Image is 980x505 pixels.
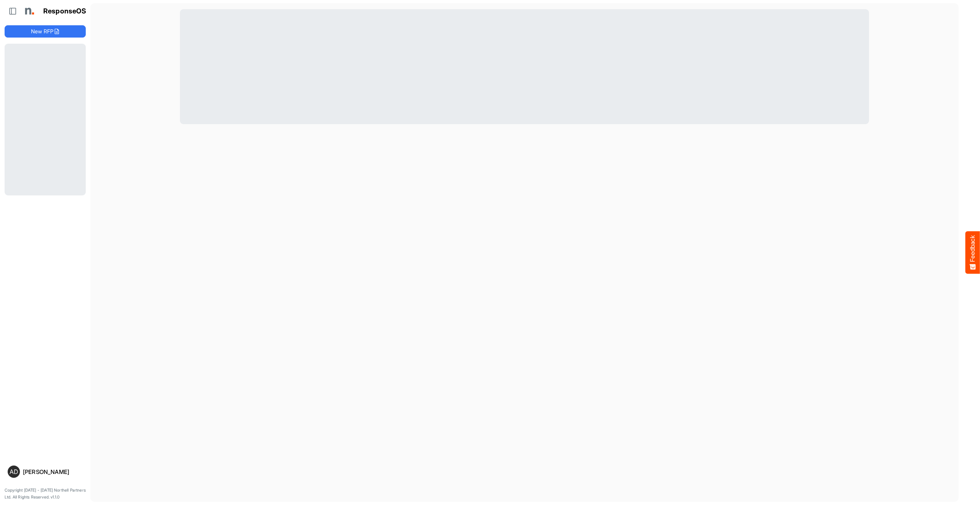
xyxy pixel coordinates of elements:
[5,487,86,500] p: Copyright [DATE] - [DATE] Northell Partners Ltd. All Rights Reserved. v1.1.0
[10,469,18,475] span: AD
[5,25,86,38] button: New RFP
[180,9,869,124] div: Loading RFP
[43,7,87,15] h1: ResponseOS
[23,469,83,475] div: [PERSON_NAME]
[965,231,980,274] button: Feedback
[5,44,86,195] div: Loading...
[21,3,36,19] img: Northell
